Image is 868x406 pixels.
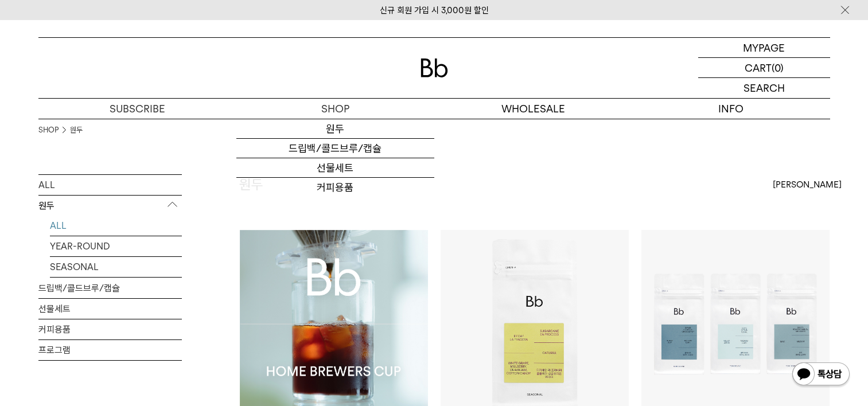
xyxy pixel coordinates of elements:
a: 드립백/콜드브루/캡슐 [236,139,434,158]
p: 원두 [38,196,182,216]
a: CART (0) [698,58,830,78]
img: 카카오톡 채널 1:1 채팅 버튼 [791,361,851,389]
a: 신규 회원 가입 시 3,000원 할인 [380,5,489,15]
p: SEARCH [744,78,785,98]
a: 커피용품 [38,319,182,339]
a: SEASONAL [50,257,182,277]
a: SHOP [236,99,434,119]
p: MYPAGE [743,38,785,57]
a: 프로그램 [38,340,182,360]
p: (0) [772,58,784,77]
a: 커피용품 [236,178,434,197]
a: 선물세트 [38,299,182,319]
a: ALL [38,175,182,195]
a: YEAR-ROUND [50,236,182,256]
a: SHOP [38,124,59,136]
a: 드립백/콜드브루/캡슐 [38,278,182,298]
a: ALL [50,216,182,236]
p: INFO [632,99,830,119]
span: [PERSON_NAME] [773,178,842,192]
p: CART [745,58,772,77]
a: 원두 [70,124,83,136]
img: 로고 [421,58,448,77]
a: SUBSCRIBE [38,99,236,119]
p: WHOLESALE [434,99,632,119]
a: 원두 [236,119,434,139]
a: MYPAGE [698,38,830,58]
a: 선물세트 [236,158,434,178]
